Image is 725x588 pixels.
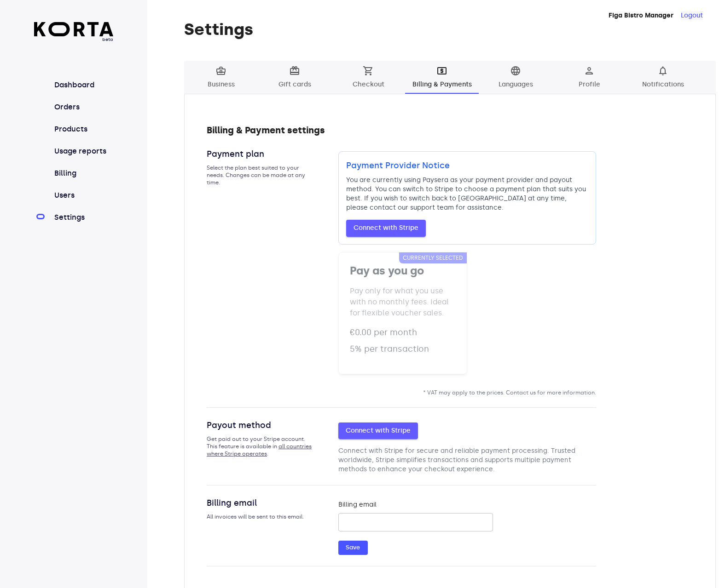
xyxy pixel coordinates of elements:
button: Save [338,541,368,555]
strong: Figa Bistro Manager [609,11,673,19]
h1: Settings [184,20,716,39]
span: Save [343,542,363,553]
div: Billing email [207,497,316,509]
a: Dashboard [52,80,114,91]
img: Korta [34,22,114,36]
a: Billing [52,168,114,179]
span: Business [190,65,252,91]
button: Connect with Stripe [338,422,418,440]
div: €0.00 per month [350,326,456,339]
div: Payment Provider Notice [346,159,588,172]
span: Notifications [632,65,694,91]
p: All invoices will be sent to this email. [207,513,316,520]
a: Orders [52,102,114,113]
span: Connect with Stripe [354,223,418,234]
span: card_giftcard [289,65,300,76]
span: person [584,65,595,76]
div: Payout method [207,419,316,432]
span: Connect with Stripe [346,425,411,437]
span: language [510,65,521,76]
span: Checkout [337,65,400,91]
span: business_center [215,65,226,76]
button: Connect with Stripe [346,220,426,237]
a: Usage reports [52,146,114,157]
a: all countries where Stripe operates [207,443,312,457]
label: Billing email [338,500,493,509]
p: Get paid out to your Stripe account. This feature is available in . [207,435,316,457]
p: * VAT may apply to the prices. Contact us for more information. [338,389,596,396]
p: Pay only for what you use with no monthly fees. Ideal for flexible voucher sales. [350,285,456,319]
div: Currently Selected [399,252,467,263]
span: Languages [484,65,547,91]
span: beta [34,36,114,43]
button: Logout [681,11,703,20]
div: Payment plan [207,148,316,160]
span: Billing & Payments [411,65,473,91]
a: beta [34,22,114,43]
div: You are currently using Paysera as your payment provider and payout method. You can switch to Str... [346,176,588,212]
span: local_atm [436,65,447,76]
h2: Billing & Payment settings [207,124,693,137]
span: shopping_cart [363,65,374,76]
a: Users [52,190,114,201]
p: Select the plan best suited to your needs. Changes can be made at any time. [207,164,316,186]
h2: Pay as you go [350,263,456,278]
span: Gift cards [263,65,326,91]
a: Settings [52,212,114,223]
p: Connect with Stripe for secure and reliable payment processing. Trusted worldwide, Stripe simplif... [338,439,596,474]
span: Profile [558,65,621,91]
span: notifications [657,65,668,76]
div: 5% per transaction [350,343,456,355]
a: Products [52,124,114,135]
